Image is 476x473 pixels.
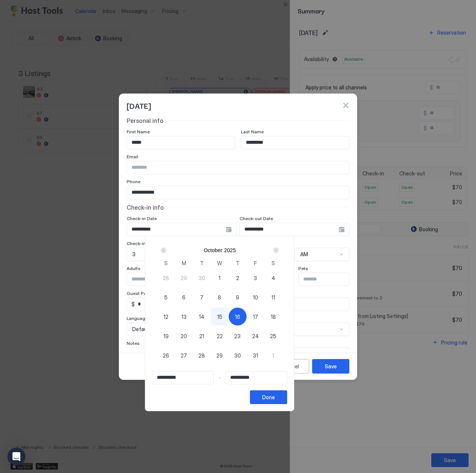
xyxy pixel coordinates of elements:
[182,259,186,267] span: M
[157,327,175,345] button: 19
[236,274,239,282] span: 2
[270,332,276,340] span: 25
[164,259,168,267] span: S
[247,308,264,326] button: 17
[199,352,205,359] span: 28
[217,313,222,321] span: 15
[159,246,169,255] button: Prev
[247,346,264,364] button: 31
[236,293,239,301] span: 9
[247,288,264,306] button: 10
[193,327,211,345] button: 21
[234,352,241,359] span: 30
[157,288,175,306] button: 5
[175,327,193,345] button: 20
[235,313,240,321] span: 16
[264,269,282,287] button: 4
[157,346,175,364] button: 26
[219,274,220,282] span: 1
[254,259,257,267] span: F
[163,352,169,359] span: 26
[229,308,247,326] button: 16
[163,274,169,282] span: 28
[200,293,203,301] span: 7
[200,259,204,267] span: T
[182,293,185,301] span: 6
[181,352,187,359] span: 27
[270,246,280,255] button: Next
[264,327,282,345] button: 25
[193,269,211,287] button: 30
[175,288,193,306] button: 6
[264,288,282,306] button: 11
[7,448,25,466] div: Open Intercom Messenger
[253,352,258,359] span: 31
[236,259,239,267] span: T
[229,346,247,364] button: 30
[164,313,168,321] span: 12
[216,352,223,359] span: 29
[175,308,193,326] button: 13
[164,332,169,340] span: 19
[181,274,187,282] span: 29
[218,374,221,381] span: -
[262,393,275,401] div: Done
[271,313,276,321] span: 18
[254,274,257,282] span: 3
[181,332,187,340] span: 20
[204,247,222,253] button: October
[229,327,247,345] button: 23
[229,269,247,287] button: 2
[199,313,204,321] span: 14
[272,259,275,267] span: S
[211,346,229,364] button: 29
[217,259,222,267] span: W
[164,293,168,301] span: 5
[247,327,264,345] button: 24
[199,332,204,340] span: 21
[175,346,193,364] button: 27
[234,332,241,340] span: 23
[272,274,275,282] span: 4
[181,313,187,321] span: 13
[211,327,229,345] button: 22
[193,308,211,326] button: 14
[252,332,259,340] span: 24
[272,352,274,359] span: 1
[175,269,193,287] button: 29
[152,371,213,384] input: Input Field
[157,308,175,326] button: 12
[264,308,282,326] button: 18
[211,308,229,326] button: 15
[218,293,221,301] span: 8
[253,293,258,301] span: 10
[193,288,211,306] button: 7
[199,274,205,282] span: 30
[226,371,287,384] input: Input Field
[193,346,211,364] button: 28
[250,390,287,404] button: Done
[264,346,282,364] button: 1
[211,288,229,306] button: 8
[272,293,275,301] span: 11
[253,313,258,321] span: 17
[157,269,175,287] button: 28
[217,332,223,340] span: 22
[229,288,247,306] button: 9
[211,269,229,287] button: 1
[247,269,264,287] button: 3
[224,247,236,253] button: 2025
